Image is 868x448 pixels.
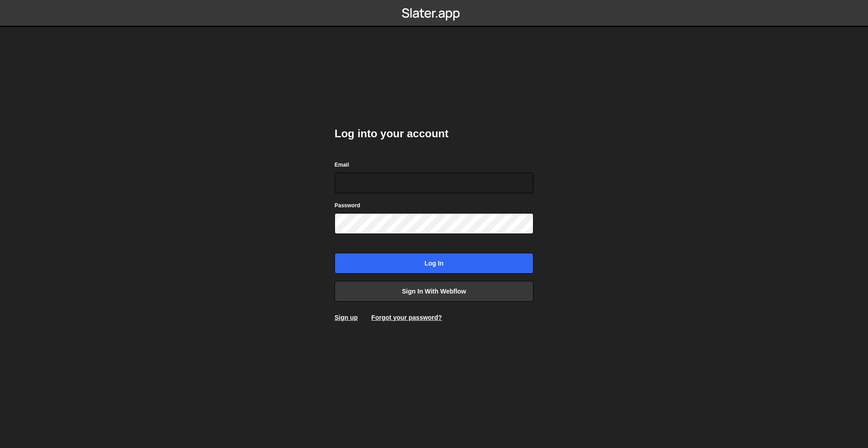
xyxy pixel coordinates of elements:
[335,201,360,210] label: Password
[335,253,533,274] input: Log in
[335,126,533,141] h2: Log into your account
[335,314,358,321] a: Sign up
[335,281,533,302] a: Sign in with Webflow
[335,160,349,169] label: Email
[371,314,442,321] a: Forgot your password?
